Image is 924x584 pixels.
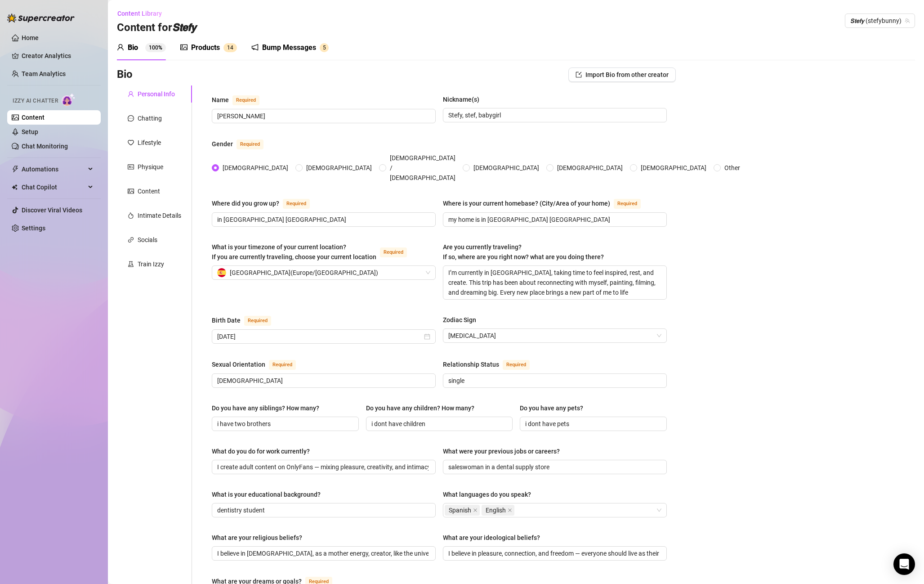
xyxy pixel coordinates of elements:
label: Relationship Status [443,359,540,370]
textarea: I’m currently in [GEOGRAPHIC_DATA], taking time to feel inspired, rest, and create. This trip has... [443,266,666,299]
span: message [128,115,134,121]
span: Automations [22,162,85,176]
span: picture [180,44,187,51]
button: Content Library [117,6,169,21]
input: Do you have any siblings? How many? [217,419,352,429]
span: Chat Copilot [22,180,85,194]
div: Content [138,186,160,196]
span: [DEMOGRAPHIC_DATA] [219,163,292,173]
img: es [217,268,226,277]
div: Train Izzy [138,259,164,269]
span: Content Library [117,10,162,17]
label: Birth Date [212,315,281,326]
span: team [905,18,910,23]
input: Do you have any children? How many? [371,419,506,429]
img: Chat Copilot [12,184,18,190]
div: Sexual Orientation [212,359,265,369]
input: Do you have any pets? [525,419,660,429]
label: Nickname(s) [443,94,486,104]
span: Required [232,95,259,105]
span: user [117,44,124,51]
div: Intimate Details [138,211,181,220]
span: Required [237,139,263,149]
label: What are your religious beliefs? [212,533,308,543]
span: fire [128,212,134,219]
div: Zodiac Sign [443,315,476,325]
sup: 5 [320,43,329,52]
span: Other [721,163,744,173]
div: Bio [128,42,138,53]
label: Do you have any pets? [520,403,589,413]
label: Do you have any children? How many? [366,403,481,413]
div: Products [191,42,220,53]
span: link [128,237,134,243]
span: Required [503,360,530,370]
button: Import Bio from other creator [568,67,676,82]
input: Where is your current homebase? (City/Area of your home) [448,215,660,225]
span: 1 [227,45,230,51]
div: Do you have any pets? [520,403,583,413]
span: What is your timezone of your current location? If you are currently traveling, choose your curre... [212,243,376,261]
div: Lifestyle [138,138,161,148]
span: 𝙎𝙩𝙚𝙛𝙮 (stefybunny) [850,14,910,27]
span: Spanish [449,505,471,515]
label: What do you do for work currently? [212,446,316,456]
span: Cancer [448,329,661,342]
div: What are your ideological beliefs? [443,533,540,543]
sup: 100% [145,43,166,52]
input: Birth Date [217,332,422,341]
label: What were your previous jobs or careers? [443,446,566,456]
div: Gender [212,139,233,149]
label: What is your educational background? [212,490,327,499]
a: Content [22,114,45,121]
label: Where did you grow up? [212,198,320,209]
div: Where is your current homebase? (City/Area of your home) [443,198,610,208]
span: [GEOGRAPHIC_DATA] ( Europe/[GEOGRAPHIC_DATA] ) [230,266,378,279]
input: Nickname(s) [448,110,660,120]
div: What do you do for work currently? [212,446,310,456]
div: Bump Messages [262,42,316,53]
span: Izzy AI Chatter [13,97,58,105]
h3: Content for 𝙎𝙩𝙚𝙛𝙮 [117,21,196,35]
span: Required [244,316,271,326]
div: Chatting [138,113,162,123]
div: Personal Info [138,89,175,99]
span: [DEMOGRAPHIC_DATA] [554,163,626,173]
div: Open Intercom Messenger [893,553,915,575]
input: What do you do for work currently? [217,462,429,472]
a: Chat Monitoring [22,143,68,150]
span: [DEMOGRAPHIC_DATA] / [DEMOGRAPHIC_DATA] [386,153,459,183]
label: Gender [212,139,273,149]
div: Nickname(s) [443,94,479,104]
img: logo-BBDzfeDw.svg [7,13,75,22]
div: Do you have any children? How many? [366,403,474,413]
div: What were your previous jobs or careers? [443,446,560,456]
span: Spanish [445,505,480,516]
input: What languages do you speak? [516,505,518,516]
span: 5 [323,45,326,51]
span: Required [614,199,641,209]
a: Discover Viral Videos [22,207,82,214]
div: What is your educational background? [212,490,321,499]
span: close [473,508,478,512]
label: Zodiac Sign [443,315,482,325]
span: picture [128,188,134,194]
span: Import Bio from other creator [585,71,669,78]
a: Home [22,34,39,41]
span: close [508,508,512,512]
span: notification [251,44,259,51]
span: Required [269,360,296,370]
label: Where is your current homebase? (City/Area of your home) [443,198,651,209]
sup: 14 [223,43,237,52]
span: user [128,91,134,97]
span: idcard [128,164,134,170]
div: Relationship Status [443,359,499,369]
div: Where did you grow up? [212,198,279,208]
label: Do you have any siblings? How many? [212,403,326,413]
h3: Bio [117,67,133,82]
span: heart [128,139,134,146]
a: Settings [22,225,45,232]
div: Socials [138,235,157,245]
input: Name [217,111,429,121]
img: AI Chatter [62,93,76,106]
